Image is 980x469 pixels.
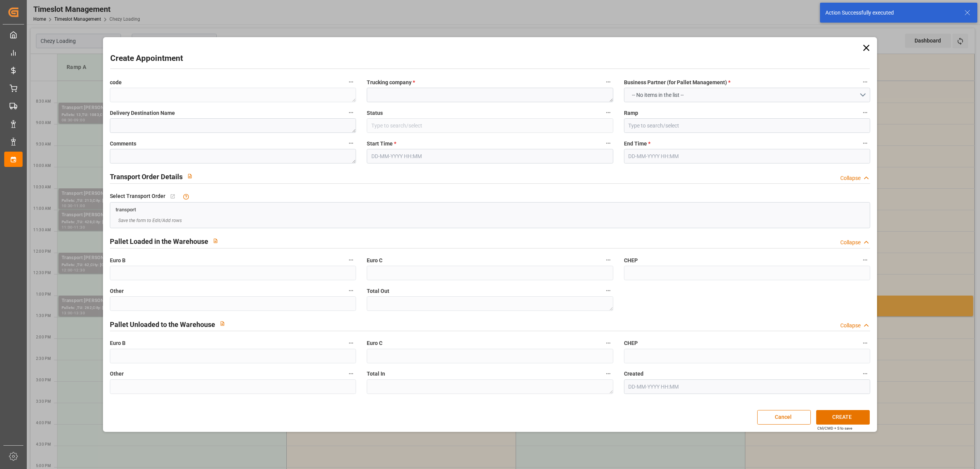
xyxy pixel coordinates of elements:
[110,370,124,378] span: Other
[624,118,870,133] input: Type to search/select
[110,172,183,182] h2: Transport Order Details
[367,118,613,133] input: Type to search/select
[624,78,730,87] span: Business Partner (for Pallet Management)
[367,109,383,117] span: Status
[110,140,136,148] span: Comments
[367,140,396,148] span: Start Time
[110,192,165,200] span: Select Transport Order
[346,286,356,296] button: Other
[603,338,613,348] button: Euro C
[840,322,861,330] div: Collapse
[624,88,870,102] button: open menu
[603,138,613,148] button: Start Time *
[110,52,183,65] h2: Create Appointment
[816,410,870,425] button: CREATE
[624,109,638,117] span: Ramp
[346,138,356,148] button: Comments
[603,255,613,265] button: Euro C
[840,239,861,247] div: Collapse
[346,108,356,118] button: Delivery Destination Name
[860,255,870,265] button: CHEP
[624,379,870,394] input: DD-MM-YYYY HH:MM
[346,338,356,348] button: Euro B
[603,369,613,379] button: Total In
[860,338,870,348] button: CHEP
[116,206,136,212] a: transport
[110,319,215,330] h2: Pallet Unloaded to the Warehouse
[603,286,613,296] button: Total Out
[118,217,182,224] span: Save the form to Edit/Add rows
[825,9,957,17] div: Action Successfully executed
[346,369,356,379] button: Other
[860,108,870,118] button: Ramp
[840,174,861,182] div: Collapse
[624,140,650,148] span: End Time
[110,339,126,347] span: Euro B
[757,410,811,425] button: Cancel
[817,425,852,431] div: Ctrl/CMD + S to save
[860,138,870,148] button: End Time *
[860,369,870,379] button: Created
[624,370,644,378] span: Created
[367,257,382,265] span: Euro C
[346,255,356,265] button: Euro B
[603,77,613,87] button: Trucking company *
[603,108,613,118] button: Status
[624,339,638,347] span: CHEP
[208,234,223,248] button: View description
[346,77,356,87] button: code
[860,77,870,87] button: Business Partner (for Pallet Management) *
[367,78,415,87] span: Trucking company
[628,91,688,99] span: -- No items in the list --
[367,339,382,347] span: Euro C
[367,287,389,295] span: Total Out
[624,257,638,265] span: CHEP
[215,316,230,331] button: View description
[367,149,613,163] input: DD-MM-YYYY HH:MM
[110,257,126,265] span: Euro B
[624,149,870,163] input: DD-MM-YYYY HH:MM
[183,169,197,183] button: View description
[367,370,385,378] span: Total In
[110,287,124,295] span: Other
[110,236,208,247] h2: Pallet Loaded in the Warehouse
[110,109,175,117] span: Delivery Destination Name
[110,78,122,87] span: code
[116,206,136,212] span: transport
